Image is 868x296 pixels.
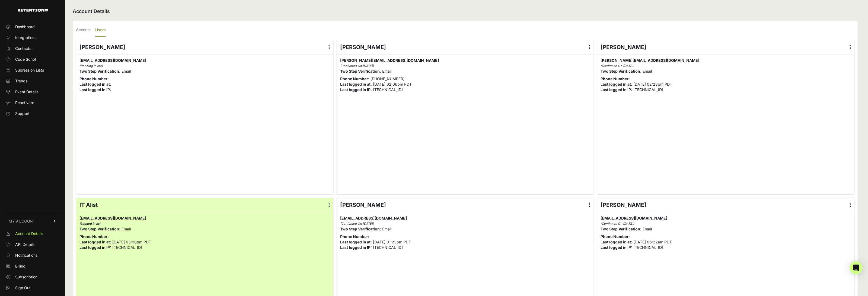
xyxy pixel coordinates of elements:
[3,213,62,229] a: MY ACCOUNT
[18,9,48,12] img: Retention.com
[340,69,381,73] strong: Two Step Verification:
[633,82,672,86] span: [DATE] 02:28pm PDT
[340,240,372,244] strong: Last logged in at:
[601,222,634,226] i: (Confirmed On [DATE])
[633,240,672,244] span: [DATE] 06:22am PDT
[79,58,146,63] span: [EMAIL_ADDRESS][DOMAIN_NAME]
[340,234,369,239] strong: Phone Number:
[15,111,30,116] span: Support
[371,76,404,81] span: [PHONE_NUMBER]
[112,245,142,250] span: [TECHNICAL_ID]
[601,76,630,81] strong: Phone Number:
[3,55,62,64] a: Code Script
[79,69,120,73] strong: Two Step Verification:
[340,76,369,81] strong: Phone Number:
[340,216,407,220] span: [EMAIL_ADDRESS][DOMAIN_NAME]
[15,24,35,30] span: Dashboard
[3,66,62,75] a: Supression Lists
[633,87,663,92] span: [TECHNICAL_ID]
[15,67,44,73] span: Supression Lists
[340,58,439,63] span: [PERSON_NAME][EMAIL_ADDRESS][DOMAIN_NAME]
[601,240,632,244] strong: Last logged in at:
[601,64,634,68] i: (Confirmed On [DATE])
[79,82,111,86] strong: Last logged in at:
[79,64,103,68] i: (Pending Invite)
[15,46,31,51] span: Contacts
[3,273,62,281] a: Subscription
[340,222,374,226] i: (Confirmed On [DATE])
[340,64,374,68] i: (Confirmed On [DATE])
[373,245,403,250] span: [TECHNICAL_ID]
[3,33,62,42] a: Integrations
[340,227,381,231] strong: Two Step Verification:
[79,245,111,250] strong: Last logged in IP:
[15,231,43,236] span: Account Details
[3,251,62,260] a: Notifications
[3,98,62,107] a: Reactivate
[340,87,372,92] strong: Last logged in IP:
[597,40,854,54] div: [PERSON_NAME]
[15,285,31,291] span: Sign Out
[79,87,111,92] strong: Last logged in IP:
[601,82,632,86] strong: Last logged in at:
[76,198,333,212] div: IT Alist
[3,77,62,85] a: Trends
[601,245,632,250] strong: Last logged in IP:
[122,227,131,231] span: Email
[79,76,109,81] strong: Phone Number:
[597,198,854,212] div: [PERSON_NAME]
[337,198,594,212] div: [PERSON_NAME]
[15,253,37,258] span: Notifications
[3,262,62,271] a: Billing
[340,82,372,86] strong: Last logged in at:
[373,87,403,92] span: [TECHNICAL_ID]
[601,234,630,239] strong: Phone Number:
[79,216,146,220] span: [EMAIL_ADDRESS][DOMAIN_NAME]
[340,245,372,250] strong: Last logged in IP:
[112,240,151,244] span: [DATE] 03:00pm PDT
[3,88,62,96] a: Event Details
[382,227,391,231] span: Email
[382,69,391,73] span: Email
[601,87,632,92] strong: Last logged in IP:
[15,242,34,247] span: API Details
[15,89,38,95] span: Event Details
[76,24,91,37] label: Account
[15,57,36,62] span: Code Script
[601,69,642,73] strong: Two Step Verification:
[76,40,333,54] div: [PERSON_NAME]
[122,69,131,73] span: Email
[3,22,62,31] a: Dashboard
[15,274,37,280] span: Subscription
[601,227,642,231] strong: Two Step Verification:
[15,35,36,40] span: Integrations
[95,24,106,37] label: Users
[79,227,120,231] strong: Two Step Verification:
[9,218,35,224] span: MY ACCOUNT
[601,58,699,63] span: [PERSON_NAME][EMAIL_ADDRESS][DOMAIN_NAME]
[3,109,62,118] a: Support
[3,44,62,53] a: Contacts
[79,240,111,244] strong: Last logged in at:
[3,284,62,292] a: Sign Out
[15,78,27,84] span: Trends
[337,40,594,54] div: [PERSON_NAME]
[73,8,858,15] h2: Account Details
[643,69,652,73] span: Email
[373,240,411,244] span: [DATE] 01:23pm PDT
[79,222,100,226] i: (Logged in as)
[3,240,62,249] a: API Details
[79,234,109,239] strong: Phone Number:
[633,245,663,250] span: [TECHNICAL_ID]
[643,227,652,231] span: Email
[850,261,863,274] div: Open Intercom Messenger
[601,216,667,220] span: [EMAIL_ADDRESS][DOMAIN_NAME]
[3,229,62,238] a: Account Details
[15,100,34,105] span: Reactivate
[15,263,25,269] span: Billing
[373,82,412,86] span: [DATE] 02:06pm PDT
